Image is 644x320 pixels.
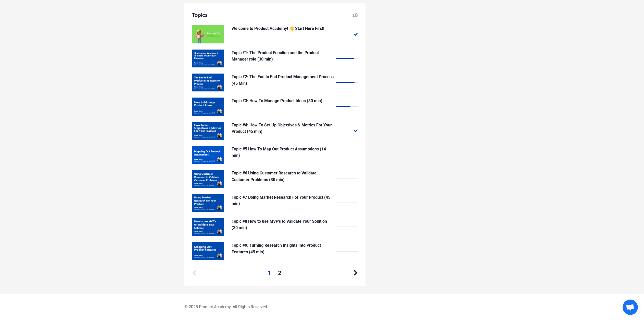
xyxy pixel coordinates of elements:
[192,25,358,43] a: Welcome to Product Academy! 👋 Start Here First!
[192,218,358,236] a: Topic #8 How to use MVP's to Validate Your Solution (30 min)
[192,146,358,164] a: Topic #5 How To Map Out Product Assumptions (14 min)
[192,170,224,188] img: Ojh7LhkSCyrkb4YIvwSA_PM_Fundamentals_Course_Covers_11.jpg
[232,146,334,159] p: Topic #5 How To Map Out Product Assumptions (14 min)
[232,50,334,63] p: Topic #1: The Product Function and the Product Manager role (30 min)
[232,98,334,104] p: Topic #3: How To Manage Product Ideas (30 min)
[192,242,358,260] a: Topic #9: Turning Research Insights Into Product Features (45 min)
[192,98,224,115] img: bJZA07oxTfSiGzq5XsGK_2.png
[232,25,334,32] p: Welcome to Product Academy! 👋 Start Here First!
[268,268,271,278] a: 1
[232,242,334,255] p: Topic #9: Turning Research Insights Into Product Features (45 min)
[232,122,334,135] p: Topic #4: How To Set Up Objectives & Metrics For Your Product (45 min)
[192,122,224,140] img: tknVzGffQJ530OqAxotV_WV5ypnCESZOW9V9ZVx8w_3.jpeg
[192,98,358,115] a: Topic #3: How To Manage Product Ideas (30 min)
[192,25,224,43] img: erCIJdHlSKaMrjHPr65h_Product_School_mini_courses_1.png
[352,11,358,19] span: 18
[192,11,358,19] h5: Topics
[192,50,224,67] img: jM7susQQByItGTFkmNcX_The_Product_Function_The_Role_of_a_Product_Manager.png
[232,194,334,207] p: Topic #7 Doing Market Research For Your Product (45 min)
[192,74,224,91] img: oBRXDkHNT6OSNHPjiEAj_PM_Fundamentals_Course_Covers_6.png
[192,170,358,188] a: Topic #6 Using Customer Research to Validate Customer Problems (30 min)
[192,122,358,140] a: Topic #4: How To Set Up Objectives & Metrics For Your Product (45 min)
[192,218,224,236] img: 5p63fa9rS4KH9lrAm3o5_PM_Fundamentals_Course_Covers_13.jpg
[192,194,358,212] a: Topic #7 Doing Market Research For Your Product (45 min)
[192,74,358,91] a: Topic #2: The End to End Product Management Process (45 Min)
[278,268,282,278] a: 2
[232,218,334,231] p: Topic #8 How to use MVP's to Validate Your Solution (30 min)
[192,146,224,164] img: qfT5Dbt4RVCEPsaf5Xkt_PM_Fundamentals_Course_Covers_11.png
[623,300,638,315] div: Open chat
[232,74,334,87] p: Topic #2: The End to End Product Management Process (45 Min)
[192,50,358,67] a: Topic #1: The Product Function and the Product Manager role (30 min)
[184,302,268,312] span: © 2025 Product Academy. All Rights Reserved.
[232,170,334,183] p: Topic #6 Using Customer Research to Validate Customer Problems (30 min)
[192,242,224,260] img: C3k0ou2FQ8OfPabDtYLy_Mapping_out_features_for_your_product.png
[192,194,224,212] img: Iohs9xUpQYqVXQRl0elA_PM_Fundamentals_Course_Covers_12.jpg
